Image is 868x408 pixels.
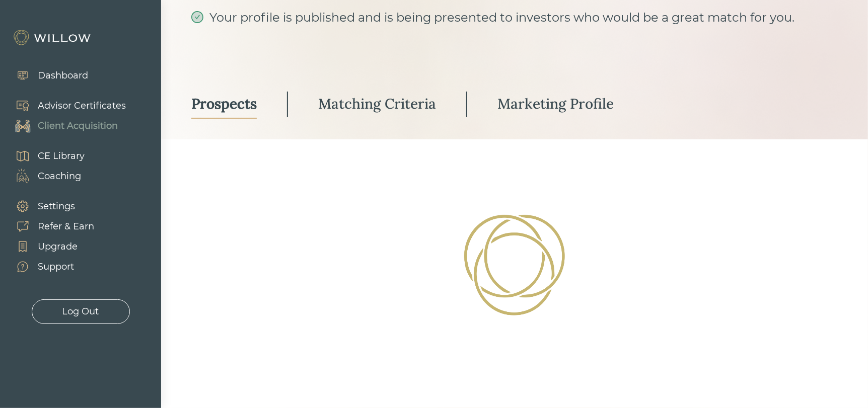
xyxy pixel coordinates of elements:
[318,90,436,119] a: Matching Criteria
[38,149,85,163] div: CE Library
[38,220,94,233] div: Refer & Earn
[191,90,257,119] a: Prospects
[38,260,74,274] div: Support
[38,69,88,83] div: Dashboard
[191,9,838,63] div: Your profile is published and is being presented to investors who would be a great match for you.
[5,196,94,216] a: Settings
[497,90,614,119] a: Marketing Profile
[38,240,78,254] div: Upgrade
[38,170,81,183] div: Coaching
[191,95,257,113] div: Prospects
[5,96,126,116] a: Advisor Certificates
[13,30,93,46] img: Willow
[38,200,75,213] div: Settings
[191,11,203,23] span: check-circle
[318,95,436,113] div: Matching Criteria
[5,146,85,166] a: CE Library
[458,209,570,321] img: Loading!
[5,236,94,257] a: Upgrade
[5,116,126,136] a: Client Acquisition
[5,216,94,236] a: Refer & Earn
[5,166,85,186] a: Coaching
[38,119,118,133] div: Client Acquisition
[5,65,88,86] a: Dashboard
[497,95,614,113] div: Marketing Profile
[38,99,126,113] div: Advisor Certificates
[62,305,99,318] div: Log Out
